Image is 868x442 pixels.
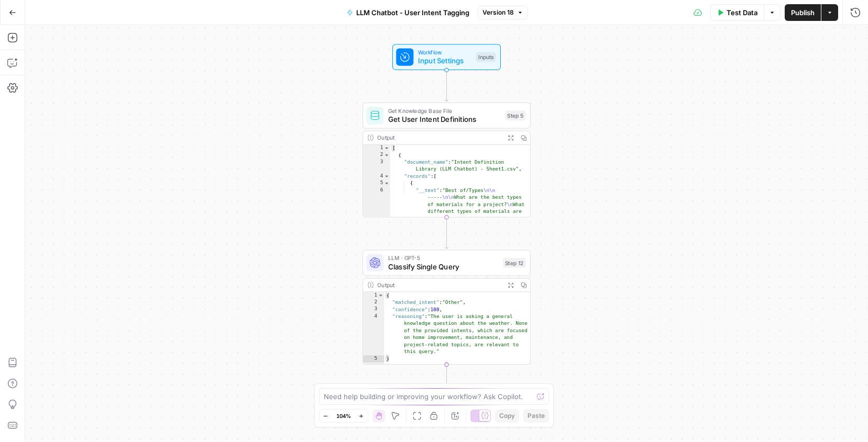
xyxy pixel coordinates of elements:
[383,180,389,187] span: Toggle code folding, rows 5 through 10
[356,7,469,18] span: LLM Chatbot - User Intent Tagging
[363,306,384,313] div: 3
[363,187,390,243] div: 6
[362,103,531,217] div: Get Knowledge Base FileGet User Intent DefinitionsStep 5Output[ { "document_name":"Intent Definit...
[388,254,499,263] span: LLM · GPT-5
[363,292,384,299] div: 1
[445,70,448,101] g: Edge from start to step_5
[383,173,389,180] span: Toggle code folding, rows 4 through 131
[340,4,476,21] button: LLM Chatbot - User Intent Tagging
[362,44,531,70] div: WorkflowInput SettingsInputs
[388,261,499,272] span: Classify Single Query
[476,52,496,62] div: Inputs
[363,355,384,362] div: 5
[383,145,389,152] span: Toggle code folding, rows 1 through 133
[418,48,471,56] span: Workflow
[791,7,815,18] span: Publish
[445,217,448,248] g: Edge from step_5 to step_12
[727,7,757,18] span: Test Data
[336,412,351,420] span: 104%
[363,173,390,180] div: 4
[363,152,390,158] div: 2
[363,145,390,152] div: 1
[363,299,384,306] div: 2
[378,292,383,299] span: Toggle code folding, rows 1 through 5
[383,152,389,158] span: Toggle code folding, rows 2 through 132
[710,4,764,21] button: Test Data
[785,4,821,21] button: Publish
[377,281,501,290] div: Output
[388,106,501,115] span: Get Knowledge Base File
[362,250,531,365] div: LLM · GPT-5Classify Single QueryStep 12Output{ "matched_intent":"Other", "confidence":100, "reaso...
[363,180,390,187] div: 5
[418,55,471,66] span: Input Settings
[377,133,501,142] div: Output
[478,6,528,19] button: Version 18
[505,111,525,121] div: Step 5
[503,258,525,268] div: Step 12
[528,411,545,421] span: Paste
[363,313,384,356] div: 4
[363,159,390,173] div: 3
[482,8,514,17] span: Version 18
[388,114,501,125] span: Get User Intent Definitions
[499,411,515,421] span: Copy
[445,365,448,396] g: Edge from step_12 to end
[495,409,519,423] button: Copy
[523,409,549,423] button: Paste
